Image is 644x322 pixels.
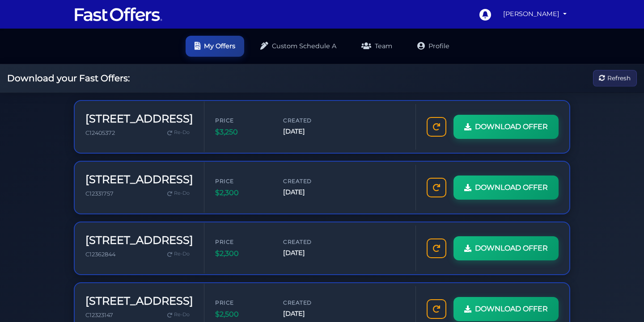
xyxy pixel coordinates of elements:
[215,298,269,306] span: Price
[215,309,269,320] span: $2,500
[215,126,269,138] span: $3,250
[283,237,337,246] span: Created
[283,248,337,258] span: [DATE]
[85,173,193,186] h3: [STREET_ADDRESS]
[283,176,337,185] span: Created
[85,251,115,257] span: C12362844
[164,127,193,138] a: Re-Do
[251,36,345,57] a: Custom Schedule A
[174,189,190,197] span: Re-Do
[164,309,193,321] a: Re-Do
[85,190,114,197] span: C12331757
[475,182,548,193] span: DOWNLOAD OFFER
[453,297,559,321] a: DOWNLOAD OFFER
[85,294,193,307] h3: [STREET_ADDRESS]
[453,236,559,260] a: DOWNLOAD OFFER
[475,243,548,254] span: DOWNLOAD OFFER
[283,116,337,124] span: Created
[408,36,458,57] a: Profile
[85,311,113,318] span: C12323147
[215,237,269,246] span: Price
[283,126,337,137] span: [DATE]
[593,70,637,87] button: Refresh
[164,248,193,260] a: Re-Do
[186,36,244,57] a: My Offers
[475,121,548,133] span: DOWNLOAD OFFER
[85,234,193,247] h3: [STREET_ADDRESS]
[283,187,337,197] span: [DATE]
[164,188,193,199] a: Re-Do
[607,73,631,83] span: Refresh
[85,112,193,125] h3: [STREET_ADDRESS]
[283,309,337,319] span: [DATE]
[352,36,401,57] a: Team
[215,116,269,124] span: Price
[453,176,559,200] a: DOWNLOAD OFFER
[7,73,130,84] h2: Download your Fast Offers:
[174,129,190,137] span: Re-Do
[215,187,269,199] span: $2,300
[475,303,548,315] span: DOWNLOAD OFFER
[500,5,570,23] a: [PERSON_NAME]
[215,176,269,185] span: Price
[174,311,190,319] span: Re-Do
[215,248,269,259] span: $2,300
[85,129,115,136] span: C12405372
[453,115,559,139] a: DOWNLOAD OFFER
[283,298,337,306] span: Created
[174,250,190,258] span: Re-Do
